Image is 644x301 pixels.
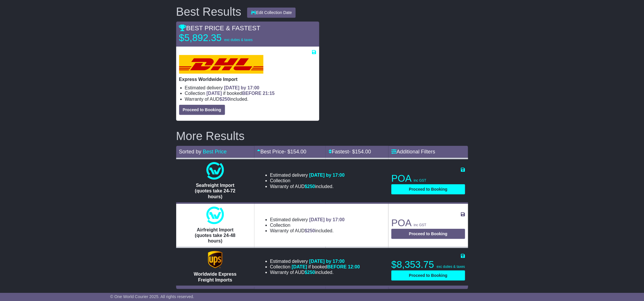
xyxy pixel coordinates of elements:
[348,264,360,269] span: 12:00
[284,149,306,155] span: - $
[179,32,253,44] p: $5,892.35
[307,270,315,275] span: 250
[391,259,465,270] p: $8,353.75
[220,97,230,102] span: $
[206,91,222,96] span: [DATE]
[391,270,465,281] button: Proceed to Booking
[179,149,201,155] span: Sorted by
[224,85,260,90] span: [DATE] by 17:00
[185,96,316,102] li: Warranty of AUD included.
[194,272,236,282] span: Worldwide Express Freight Imports
[355,149,371,155] span: 154.00
[263,91,275,96] span: 21:15
[329,149,371,155] a: Fastest- $154.00
[208,251,222,268] img: UPS (new): Worldwide Express Freight Imports
[305,228,315,233] span: $
[179,55,263,74] img: DHL: Express Worldwide Import
[307,184,315,189] span: 250
[206,162,224,180] img: One World Courier: Seafreight Import (quotes take 24-72 hours)
[307,228,315,233] span: 250
[247,8,296,18] button: Edit Collection Date
[270,184,345,189] li: Warranty of AUD included.
[292,264,360,269] span: if booked
[309,217,345,222] span: [DATE] by 17:00
[391,149,435,155] a: Additional Filters
[309,259,345,264] span: [DATE] by 17:00
[270,228,345,233] li: Warranty of AUD included.
[292,264,307,269] span: [DATE]
[257,149,306,155] a: Best Price- $154.00
[206,207,224,224] img: One World Courier: Airfreight Import (quotes take 24-48 hours)
[349,149,371,155] span: - $
[195,227,236,243] span: Airfreight Import (quotes take 24-48 hours)
[270,264,360,270] li: Collection
[270,178,345,183] li: Collection
[327,264,347,269] span: BEFORE
[305,270,315,275] span: $
[414,178,426,183] span: inc GST
[391,229,465,239] button: Proceed to Booking
[222,97,230,102] span: 250
[290,149,306,155] span: 154.00
[224,38,252,42] span: exc duties & taxes
[185,91,316,96] li: Collection
[179,105,225,115] button: Proceed to Booking
[179,24,261,32] span: BEST PRICE & FASTEST
[176,130,468,142] h2: More Results
[203,149,227,155] a: Best Price
[242,91,262,96] span: BEFORE
[270,270,360,275] li: Warranty of AUD included.
[437,265,465,269] span: exc duties & taxes
[270,217,345,222] li: Estimated delivery
[391,184,465,194] button: Proceed to Booking
[110,294,194,299] span: © One World Courier 2025. All rights reserved.
[391,173,465,184] p: POA
[270,222,345,228] li: Collection
[414,223,426,227] span: inc GST
[309,173,345,178] span: [DATE] by 17:00
[195,183,236,199] span: Seafreight Import (quotes take 24-72 hours)
[270,258,360,264] li: Estimated delivery
[185,85,316,91] li: Estimated delivery
[305,184,315,189] span: $
[391,217,465,229] p: POA
[173,5,245,18] div: Best Results
[179,77,316,82] p: Express Worldwide Import
[270,172,345,178] li: Estimated delivery
[206,91,274,96] span: if booked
